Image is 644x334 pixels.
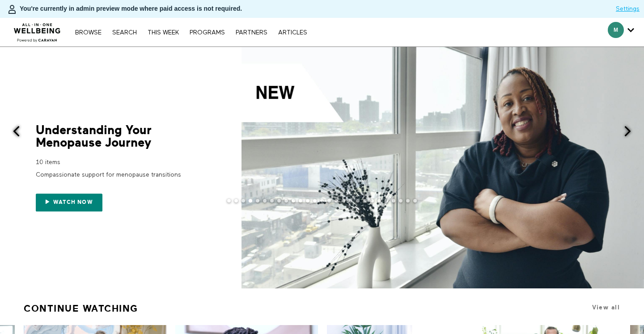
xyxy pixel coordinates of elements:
[601,18,641,47] div: Secondary
[7,4,17,15] img: person-bdfc0eaa9744423c596e6e1c01710c89950b1dff7c83b5d61d716cfd8139584f.svg
[108,30,141,36] a: Search
[71,30,106,36] a: Browse
[143,30,183,36] a: THIS WEEK
[24,299,138,318] a: Continue Watching
[10,17,64,43] img: CARAVAN
[231,30,272,36] a: PARTNERS
[185,30,229,36] a: PROGRAMS
[71,28,311,37] nav: Primary
[616,4,640,13] a: Settings
[592,304,620,311] a: View all
[274,30,312,36] a: ARTICLES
